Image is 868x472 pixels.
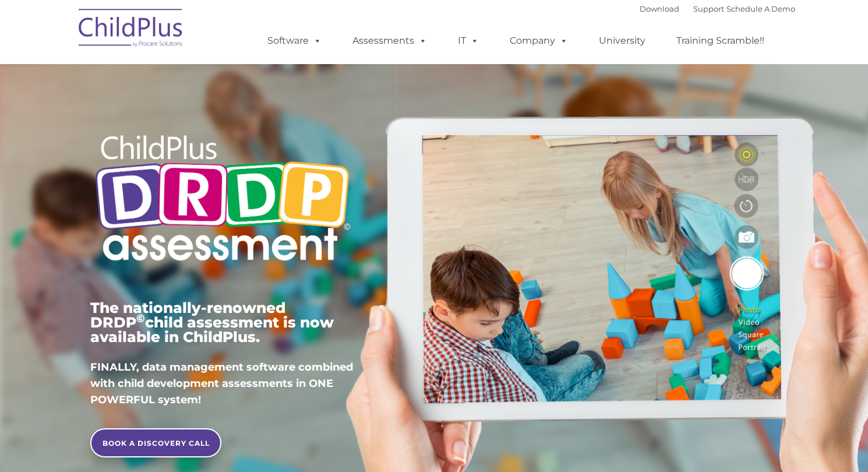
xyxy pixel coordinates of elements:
a: Company [498,29,580,52]
a: Schedule A Demo [726,4,795,13]
a: University [587,29,657,52]
img: ChildPlus by Procare Solutions [73,1,189,59]
img: Copyright - DRDP Logo Light [90,119,355,280]
font: | [640,4,795,13]
a: Support [693,4,724,13]
a: IT [446,29,491,52]
a: Assessments [341,29,439,52]
a: Software [256,29,333,52]
span: The nationally-renowned DRDP child assessment is now available in ChildPlus. [90,299,334,346]
span: FINALLY, data management software combined with child development assessments in ONE POWERFUL sys... [90,361,353,406]
a: Download [640,4,679,13]
a: Training Scramble!! [665,29,776,52]
sup: © [136,312,145,325]
a: BOOK A DISCOVERY CALL [90,428,221,457]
